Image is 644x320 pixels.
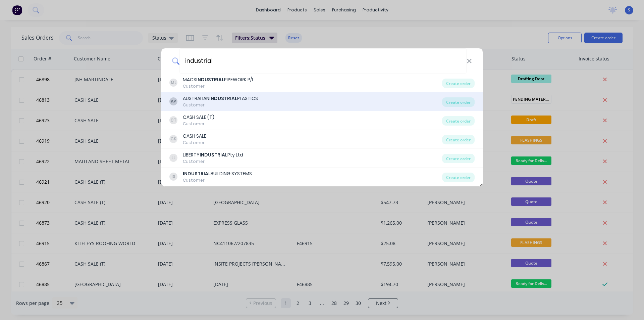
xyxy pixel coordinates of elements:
[183,170,252,177] div: BUILDING SYSTEMS
[169,97,177,105] div: AP
[442,116,475,126] div: Create order
[442,79,475,88] div: Create order
[169,173,177,181] div: IS
[442,173,475,182] div: Create order
[196,76,224,83] b: INDUSTRIAL
[442,135,475,144] div: Create order
[169,79,177,87] div: ML
[183,151,243,158] div: LIBERTY Pty Ltd
[183,95,258,102] div: AUSTRALIAN PLASTICS
[442,154,475,163] div: Create order
[169,135,177,143] div: CS
[183,102,258,108] div: Customer
[442,97,475,107] div: Create order
[179,48,467,74] input: Enter a customer name to create a new order...
[183,140,206,146] div: Customer
[183,133,206,140] div: CASH SALE
[183,170,211,177] b: INDUSTRIAL
[169,116,177,124] div: CT
[209,95,237,102] b: INDUSTRIAL
[200,151,227,158] b: INDUSTRIAL
[183,76,254,83] div: MACS PIPEWORK P/L
[183,177,252,183] div: Customer
[183,114,214,121] div: CASH SALE (T)
[183,121,214,127] div: Customer
[169,154,177,162] div: LL
[183,83,254,89] div: Customer
[183,158,243,165] div: Customer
